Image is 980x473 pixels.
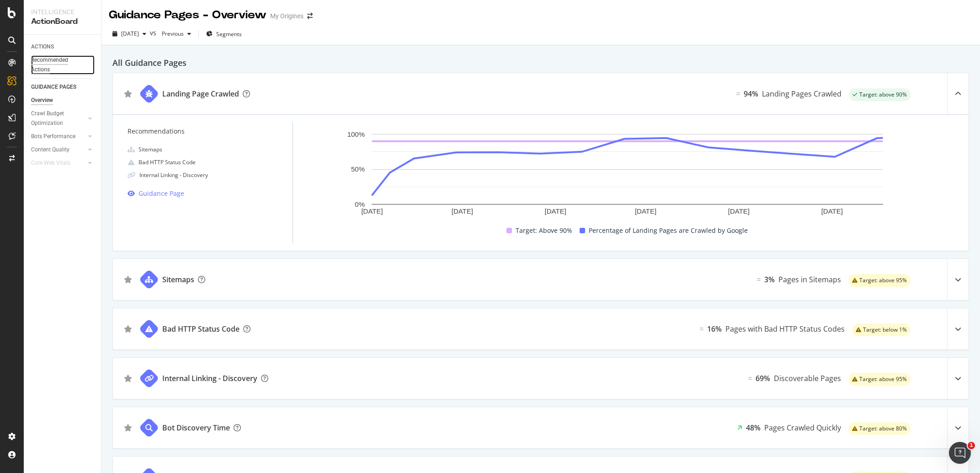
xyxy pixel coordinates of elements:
div: star [124,276,132,283]
a: GUIDANCE PAGES [31,82,95,92]
button: [DATE] [109,27,150,41]
div: Core Web Vitals [31,158,70,168]
text: [DATE] [544,207,566,215]
span: vs [150,28,158,38]
div: Pages with Bad HTTP Status Codes [725,323,845,334]
iframe: Intercom live chat [949,442,971,464]
div: 3% [764,274,775,285]
span: 1 [968,442,975,449]
span: Target: above 95% [859,376,907,382]
span: Target: Above 90% [516,225,572,236]
div: 94% [744,88,758,99]
text: 50% [351,166,365,173]
div: 69% [756,373,770,384]
span: Target: below 1% [863,327,907,333]
div: star [124,90,132,97]
div: arrow-right-arrow-left [307,13,313,19]
img: Equal [748,377,752,380]
div: Pages Crawled Quickly [764,422,841,433]
span: Previous [158,30,184,38]
img: Equal [700,328,703,330]
span: Target: above 80% [859,426,907,431]
a: Crawl Budget Optimization [31,109,85,128]
a: Core Web Vitals [31,158,85,168]
h2: All Guidance Pages [112,56,969,69]
div: Intelligence [31,7,94,16]
div: Guidance Page [138,188,184,199]
div: Guidance Pages - Overview [109,7,266,23]
div: star [124,375,132,382]
div: GUIDANCE PAGES [31,82,76,92]
text: [DATE] [821,207,842,215]
span: Target: above 95% [859,278,907,283]
div: Recommendations [128,126,293,137]
text: 100% [347,130,364,138]
div: Sitemaps [138,144,162,155]
div: Content Quality [31,145,69,155]
div: Bot Discovery Time [162,422,230,433]
div: warning label [848,274,911,287]
div: Discoverable Pages [774,373,841,384]
img: Equal [736,92,740,95]
a: Overview [31,96,95,105]
img: Equal [757,278,761,281]
div: Bad HTTP Status Code [162,323,240,334]
span: Target: above 90% [859,92,907,97]
div: 48% [746,422,761,433]
a: Guidance Page [128,188,293,199]
text: [DATE] [451,207,473,215]
div: Sitemaps [162,274,194,285]
button: Segments [202,27,245,41]
a: Bots Performance [31,132,85,141]
a: ACTIONS [31,42,95,52]
svg: A chart. [308,129,947,218]
span: Percentage of Landing Pages are Crawled by Google [589,225,748,236]
span: Segments [216,30,242,38]
div: Crawl Budget Optimization [31,109,79,128]
div: warning label [848,422,911,435]
div: warning label [852,323,911,336]
div: Bad HTTP Status Code [138,157,196,168]
div: Bots Performance [31,132,75,141]
text: [DATE] [635,207,656,215]
div: ActionBoard [31,16,94,27]
text: 0% [355,200,365,208]
div: star [124,424,132,431]
div: warning label [848,373,911,386]
a: Recommended Actions [31,55,95,75]
div: ACTIONS [31,42,54,52]
text: [DATE] [728,207,750,215]
div: success label [849,88,911,101]
div: Landing Pages Crawled [762,88,842,99]
div: Overview [31,96,53,105]
a: Content Quality [31,145,85,155]
text: [DATE] [361,207,383,215]
div: Internal Linking - Discovery [139,170,208,181]
div: Pages in Sitemaps [778,274,841,285]
span: 2025 Sep. 18th [121,30,139,38]
div: Landing Page Crawled [162,88,239,99]
div: Recommended Actions [31,55,86,75]
div: My Origines [270,11,304,21]
div: Internal Linking - Discovery [162,373,257,384]
div: star [124,325,132,333]
button: Previous [158,27,195,41]
div: 16% [707,323,722,334]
